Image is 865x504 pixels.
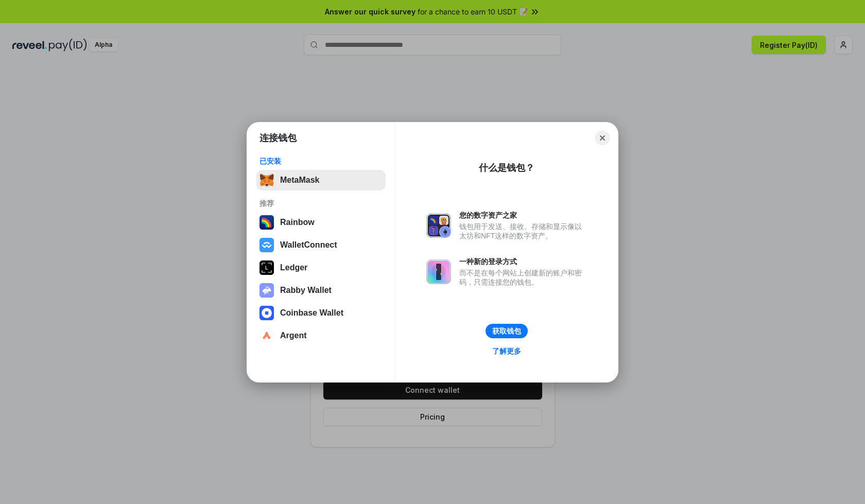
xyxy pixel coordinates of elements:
[486,324,528,338] button: 获取钱包
[259,199,383,208] div: 推荐
[479,162,534,174] div: 什么是钱包？
[280,218,315,227] div: Rainbow
[259,215,274,230] img: svg+xml,%3Csvg%20width%3D%22120%22%20height%3D%22120%22%20viewBox%3D%220%200%20120%20120%22%20fil...
[492,346,521,356] div: 了解更多
[259,132,297,144] h1: 连接钱包
[280,263,307,272] div: Ledger
[256,325,386,346] button: Argent
[256,257,386,278] button: Ledger
[259,173,274,187] img: svg+xml,%3Csvg%20fill%3D%22none%22%20height%3D%2233%22%20viewBox%3D%220%200%2035%2033%22%20width%...
[492,326,521,336] div: 获取钱包
[459,211,587,220] div: 您的数字资产之家
[259,328,274,343] img: svg+xml,%3Csvg%20width%3D%2228%22%20height%3D%2228%22%20viewBox%3D%220%200%2028%2028%22%20fill%3D...
[280,331,307,340] div: Argent
[256,212,386,233] button: Rainbow
[280,308,343,318] div: Coinbase Wallet
[280,240,337,250] div: WalletConnect
[459,268,587,287] div: 而不是在每个网站上创建新的账户和密码，只需连接您的钱包。
[595,131,610,145] button: Close
[259,306,274,320] img: svg+xml,%3Csvg%20width%3D%2228%22%20height%3D%2228%22%20viewBox%3D%220%200%2028%2028%22%20fill%3D...
[280,286,332,295] div: Rabby Wallet
[426,259,451,284] img: svg+xml,%3Csvg%20xmlns%3D%22http%3A%2F%2Fwww.w3.org%2F2000%2Fsvg%22%20fill%3D%22none%22%20viewBox...
[459,257,587,266] div: 一种新的登录方式
[259,260,274,275] img: svg+xml,%3Csvg%20xmlns%3D%22http%3A%2F%2Fwww.w3.org%2F2000%2Fsvg%22%20width%3D%2228%22%20height%3...
[259,283,274,298] img: svg+xml,%3Csvg%20xmlns%3D%22http%3A%2F%2Fwww.w3.org%2F2000%2Fsvg%22%20fill%3D%22none%22%20viewBox...
[259,238,274,252] img: svg+xml,%3Csvg%20width%3D%2228%22%20height%3D%2228%22%20viewBox%3D%220%200%2028%2028%22%20fill%3D...
[256,235,386,255] button: WalletConnect
[459,222,587,240] div: 钱包用于发送、接收、存储和显示像以太坊和NFT这样的数字资产。
[486,344,527,358] a: 了解更多
[256,303,386,323] button: Coinbase Wallet
[280,176,319,185] div: MetaMask
[256,170,386,190] button: MetaMask
[426,213,451,238] img: svg+xml,%3Csvg%20xmlns%3D%22http%3A%2F%2Fwww.w3.org%2F2000%2Fsvg%22%20fill%3D%22none%22%20viewBox...
[259,157,383,166] div: 已安装
[256,280,386,301] button: Rabby Wallet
